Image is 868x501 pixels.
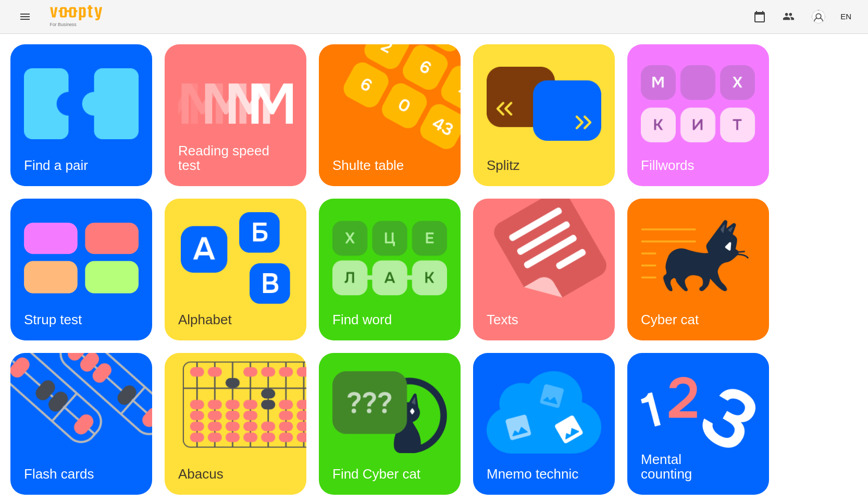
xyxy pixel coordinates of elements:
[165,44,306,186] a: Reading speed testReading speed test
[24,312,82,327] h3: Strup test
[178,212,293,304] img: Alphabet
[836,7,855,26] button: EN
[10,353,152,495] a: Flash cardsFlash cards
[473,199,615,340] a: TextsTexts
[487,366,601,458] img: Mnemo technic
[487,157,520,173] h3: Splitz
[319,44,461,186] a: Shulte tableShulte table
[178,312,232,327] h3: Alphabet
[165,199,306,340] a: AlphabetAlphabet
[178,143,273,173] h3: Reading speed test
[473,199,628,340] img: Texts
[332,366,447,458] img: Find Cyber cat
[627,199,769,340] a: Cyber catCyber cat
[10,199,152,340] a: Strup testStrup test
[811,9,826,24] img: avatar_s.png
[487,466,578,482] h3: Mnemo technic
[641,366,755,458] img: Mental counting
[13,4,38,29] button: Menu
[627,44,769,186] a: FillwordsFillwords
[487,58,601,150] img: Splitz
[319,353,461,495] a: Find Cyber catFind Cyber cat
[641,312,699,327] h3: Cyber cat
[50,21,102,28] span: For Business
[473,353,615,495] a: Mnemo technicMnemo technic
[24,466,94,482] h3: Flash cards
[24,212,139,304] img: Strup test
[50,5,102,20] img: Voopty Logo
[332,157,404,173] h3: Shulte table
[332,212,447,304] img: Find word
[10,353,165,495] img: Flash cards
[319,44,474,186] img: Shulte table
[178,466,224,482] h3: Abacus
[332,466,420,482] h3: Find Cyber cat
[10,44,152,186] a: Find a pairFind a pair
[641,58,755,150] img: Fillwords
[319,199,461,340] a: Find wordFind word
[641,157,695,173] h3: Fillwords
[165,353,319,495] img: Abacus
[473,44,615,186] a: SplitzSplitz
[24,157,88,173] h3: Find a pair
[24,58,139,150] img: Find a pair
[487,312,518,327] h3: Texts
[165,353,306,495] a: AbacusAbacus
[641,212,755,304] img: Cyber cat
[627,353,769,495] a: Mental countingMental counting
[840,11,851,22] span: EN
[178,58,293,150] img: Reading speed test
[332,312,392,327] h3: Find word
[641,451,692,481] h3: Mental counting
